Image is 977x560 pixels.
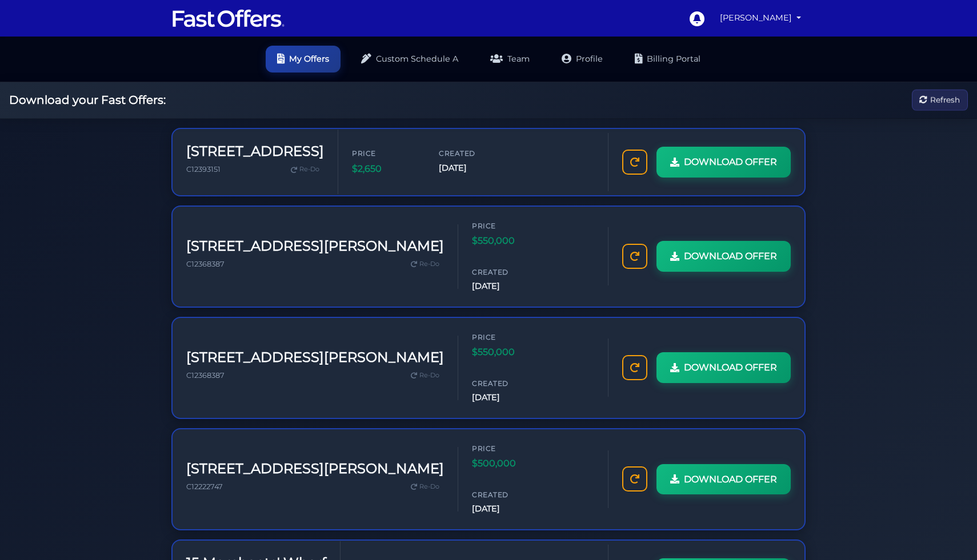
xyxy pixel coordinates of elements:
[472,489,540,500] span: Created
[550,46,614,72] a: Profile
[419,259,439,269] span: Re-Do
[186,349,444,366] h3: [STREET_ADDRESS][PERSON_NAME]
[299,164,319,175] span: Re-Do
[472,391,540,404] span: [DATE]
[352,162,421,176] span: $2,650
[656,352,791,383] a: DOWNLOAD OFFER
[684,155,777,170] span: DOWNLOAD OFFER
[350,46,470,72] a: Custom Schedule A
[406,480,444,494] a: Re-Do
[266,46,341,72] a: My Offers
[439,148,507,159] span: Created
[472,345,540,360] span: $550,000
[472,443,540,454] span: Price
[406,368,444,383] a: Re-Do
[715,7,806,29] a: [PERSON_NAME]
[186,371,225,380] span: C12368387
[352,148,421,159] span: Price
[186,143,324,160] h3: [STREET_ADDRESS]
[930,94,960,106] span: Refresh
[623,46,712,72] a: Billing Portal
[439,162,507,175] span: [DATE]
[479,46,541,72] a: Team
[472,332,540,343] span: Price
[286,162,324,177] a: Re-Do
[186,482,223,491] span: C12222747
[419,482,439,492] span: Re-Do
[406,257,444,272] a: Re-Do
[684,360,777,375] span: DOWNLOAD OFFER
[419,370,439,381] span: Re-Do
[186,260,225,268] span: C12368387
[656,241,791,272] a: DOWNLOAD OFFER
[472,456,540,471] span: $500,000
[186,165,221,174] span: C12393151
[656,147,791,178] a: DOWNLOAD OFFER
[9,93,166,107] h2: Download your Fast Offers:
[472,280,540,293] span: [DATE]
[472,220,540,231] span: Price
[656,464,791,495] a: DOWNLOAD OFFER
[472,233,540,248] span: $550,000
[472,267,540,277] span: Created
[186,461,444,477] h3: [STREET_ADDRESS][PERSON_NAME]
[684,472,777,487] span: DOWNLOAD OFFER
[472,378,540,389] span: Created
[472,502,540,515] span: [DATE]
[186,238,444,255] h3: [STREET_ADDRESS][PERSON_NAME]
[684,249,777,264] span: DOWNLOAD OFFER
[912,90,968,111] button: Refresh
